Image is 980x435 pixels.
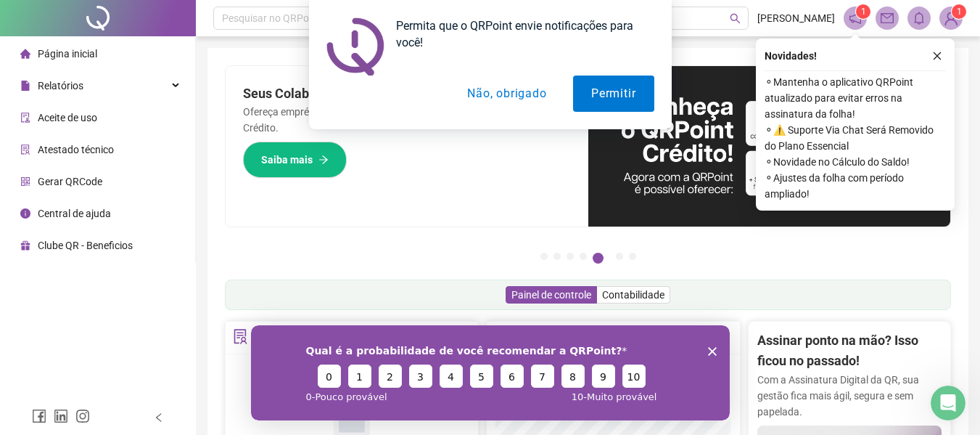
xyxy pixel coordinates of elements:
[233,329,248,344] span: solution
[449,76,564,112] button: Não, obrigado
[154,412,164,423] span: left
[765,122,946,154] span: ⚬ ⚠️ Suporte Via Chat Será Removido do Plano Essencial
[629,253,636,260] button: 7
[38,208,111,219] span: Central de ajuda
[765,154,946,170] span: ⚬ Novidade no Cálculo do Saldo!
[540,253,548,260] button: 1
[75,409,90,423] span: instagram
[765,170,946,202] span: ⚬ Ajustes da folha com período ampliado!
[251,325,730,420] iframe: Pesquisa da QRPoint
[20,240,30,251] span: gift
[931,386,965,420] iframe: Intercom live chat
[20,208,30,219] span: info-circle
[602,289,664,301] span: Contabilidade
[38,144,114,155] span: Atestado técnico
[38,240,133,251] span: Clube QR - Beneficios
[318,155,329,165] span: arrow-right
[261,152,313,168] span: Saiba mais
[757,372,942,420] p: Com a Assinatura Digital da QR, sua gestão fica mais ágil, segura e sem papelada.
[384,17,654,51] div: Permita que o QRPoint envie notificações para você!
[567,253,574,260] button: 3
[757,330,942,372] h2: Assinar ponto na mão? Isso ficou no passado!
[38,176,102,187] span: Gerar QRCode
[580,253,587,260] button: 4
[553,253,561,260] button: 2
[573,76,654,112] button: Permitir
[20,145,30,155] span: solution
[511,289,591,301] span: Painel de controle
[54,409,68,423] span: linkedin
[32,409,46,423] span: facebook
[252,325,345,350] div: Convites enviados
[20,176,30,187] span: qrcode
[588,66,951,227] img: banner%2F11e687cd-1386-4cbd-b13b-7bd81425532d.png
[243,142,347,178] button: Saiba mais
[616,253,623,260] button: 6
[593,253,604,264] button: 5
